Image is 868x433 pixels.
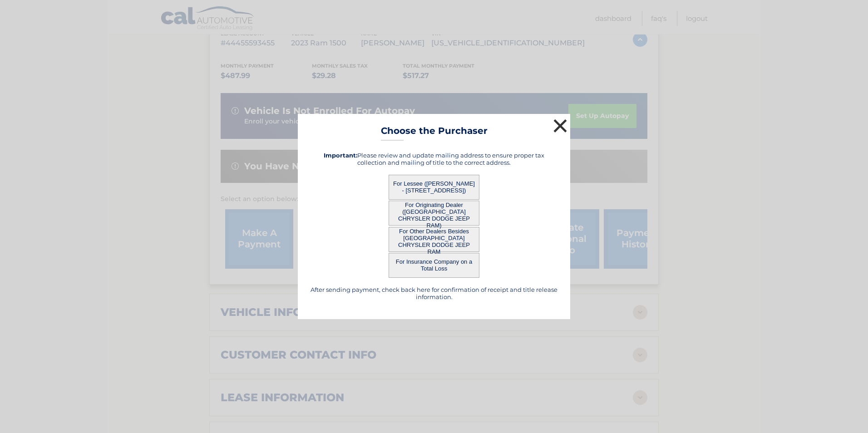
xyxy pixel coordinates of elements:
[309,152,559,166] h5: Please review and update mailing address to ensure proper tax collection and mailing of title to ...
[551,117,569,135] button: ×
[389,253,479,278] button: For Insurance Company on a Total Loss
[389,175,479,200] button: For Lessee ([PERSON_NAME] - [STREET_ADDRESS])
[324,152,357,159] strong: Important:
[389,227,479,252] button: For Other Dealers Besides [GEOGRAPHIC_DATA] CHRYSLER DODGE JEEP RAM
[389,201,479,226] button: For Originating Dealer ([GEOGRAPHIC_DATA] CHRYSLER DODGE JEEP RAM)
[309,286,559,300] h5: After sending payment, check back here for confirmation of receipt and title release information.
[381,125,488,141] h3: Choose the Purchaser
